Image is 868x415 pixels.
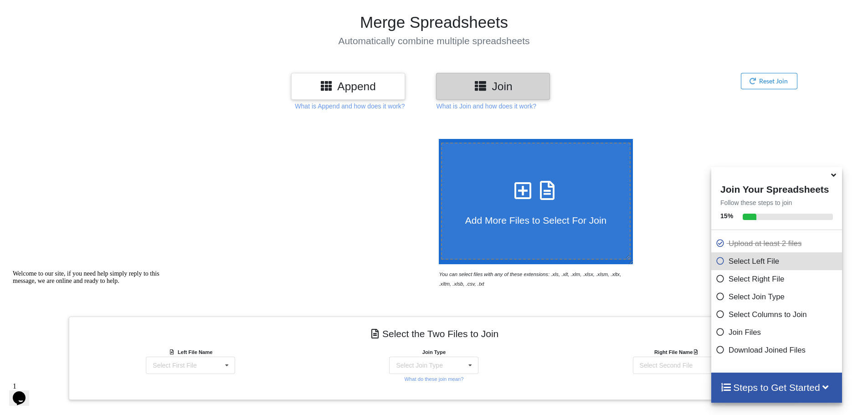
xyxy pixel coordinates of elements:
[720,382,833,393] h4: Steps to Get Started
[9,379,38,406] iframe: chat widget
[178,349,212,355] b: Left File Name
[4,4,168,18] div: Welcome to our site, if you need help simply reply to this message, we are online and ready to help.
[9,266,173,374] iframe: chat widget
[153,362,196,369] div: Select First File
[439,272,621,287] i: You can select files with any of these extensions: .xls, .xlt, .xlm, .xlsx, .xlsm, .xltx, .xltm, ...
[716,344,840,356] p: Download Joined Files
[436,102,536,111] p: What is Join and how does it work?
[396,362,442,369] div: Select Join Type
[716,256,840,267] p: Select Left File
[298,80,398,93] h3: Append
[422,349,446,355] b: Join Type
[443,80,543,93] h3: Join
[720,212,733,220] b: 15 %
[295,102,405,111] p: What is Append and how does it work?
[4,4,150,18] span: Welcome to our site, if you need help simply reply to this message, we are online and ready to help.
[716,291,840,302] p: Select Join Type
[404,376,463,382] small: What do these join mean?
[640,362,693,369] div: Select Second File
[716,309,840,320] p: Select Columns to Join
[465,215,606,225] span: Add More Files to Select For Join
[76,323,792,344] h4: Select the Two Files to Join
[716,327,840,338] p: Join Files
[711,198,842,207] p: Follow these steps to join
[711,181,842,195] h4: Join Your Spreadsheets
[741,73,798,89] button: Reset Join
[654,349,700,355] b: Right File Name
[716,238,840,249] p: Upload at least 2 files
[716,273,840,285] p: Select Right File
